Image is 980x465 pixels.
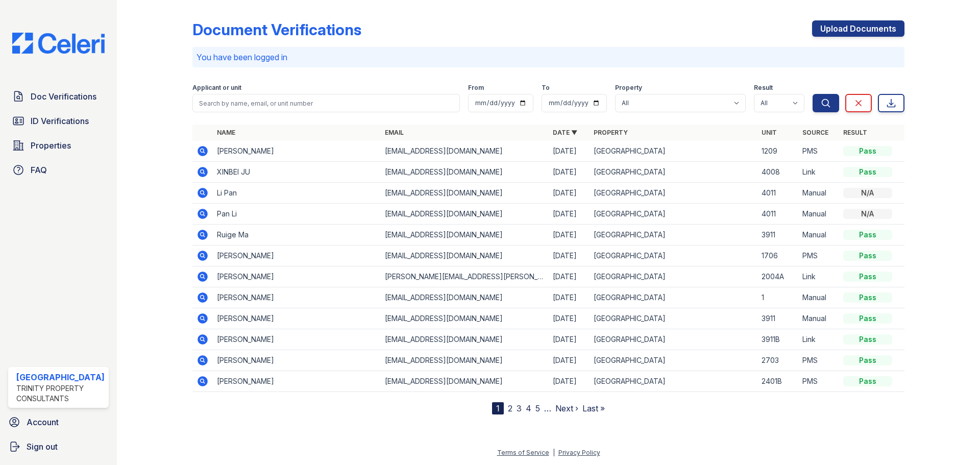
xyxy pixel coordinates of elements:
[843,355,892,365] div: Pass
[381,308,549,329] td: [EMAIL_ADDRESS][DOMAIN_NAME]
[549,141,590,162] td: [DATE]
[590,225,757,246] td: [GEOGRAPHIC_DATA]
[381,266,549,287] td: [PERSON_NAME][EMAIL_ADDRESS][PERSON_NAME][DOMAIN_NAME]
[549,350,590,371] td: [DATE]
[798,225,839,246] td: Manual
[798,371,839,392] td: PMS
[590,287,757,308] td: [GEOGRAPHIC_DATA]
[31,90,96,103] span: Doc Verifications
[798,266,839,287] td: Link
[549,162,590,183] td: [DATE]
[757,266,798,287] td: 2004A
[535,403,540,413] a: 5
[558,449,600,456] a: Privacy Policy
[549,225,590,246] td: [DATE]
[27,416,59,428] span: Account
[213,204,381,225] td: Pan Li
[544,402,551,414] span: …
[843,230,892,240] div: Pass
[757,308,798,329] td: 3911
[594,129,628,136] a: Property
[468,84,484,92] label: From
[843,167,892,177] div: Pass
[549,308,590,329] td: [DATE]
[798,204,839,225] td: Manual
[757,246,798,266] td: 1706
[31,115,89,127] span: ID Verifications
[549,266,590,287] td: [DATE]
[798,246,839,266] td: PMS
[197,51,900,63] p: You have been logged in
[757,225,798,246] td: 3911
[590,308,757,329] td: [GEOGRAPHIC_DATA]
[31,139,71,152] span: Properties
[549,329,590,350] td: [DATE]
[8,135,109,156] a: Properties
[754,84,773,92] label: Result
[213,225,381,246] td: Ruige Ma
[4,436,113,457] a: Sign out
[27,440,58,453] span: Sign out
[590,371,757,392] td: [GEOGRAPHIC_DATA]
[381,371,549,392] td: [EMAIL_ADDRESS][DOMAIN_NAME]
[517,403,522,413] a: 3
[590,246,757,266] td: [GEOGRAPHIC_DATA]
[385,129,404,136] a: Email
[843,209,892,219] div: N/A
[590,141,757,162] td: [GEOGRAPHIC_DATA]
[381,287,549,308] td: [EMAIL_ADDRESS][DOMAIN_NAME]
[798,141,839,162] td: PMS
[843,129,867,136] a: Result
[192,20,361,39] div: Document Verifications
[381,329,549,350] td: [EMAIL_ADDRESS][DOMAIN_NAME]
[381,246,549,266] td: [EMAIL_ADDRESS][DOMAIN_NAME]
[381,350,549,371] td: [EMAIL_ADDRESS][DOMAIN_NAME]
[590,350,757,371] td: [GEOGRAPHIC_DATA]
[757,141,798,162] td: 1209
[8,111,109,131] a: ID Verifications
[757,371,798,392] td: 2401B
[757,204,798,225] td: 4011
[762,129,777,136] a: Unit
[213,162,381,183] td: XINBEI JU
[381,225,549,246] td: [EMAIL_ADDRESS][DOMAIN_NAME]
[549,287,590,308] td: [DATE]
[549,204,590,225] td: [DATE]
[8,86,109,107] a: Doc Verifications
[192,84,241,92] label: Applicant or unit
[843,292,892,303] div: Pass
[615,84,642,92] label: Property
[549,246,590,266] td: [DATE]
[843,272,892,282] div: Pass
[4,412,113,432] a: Account
[542,84,550,92] label: To
[843,188,892,198] div: N/A
[582,403,605,413] a: Last »
[381,162,549,183] td: [EMAIL_ADDRESS][DOMAIN_NAME]
[590,162,757,183] td: [GEOGRAPHIC_DATA]
[192,94,460,112] input: Search by name, email, or unit number
[497,449,549,456] a: Terms of Service
[798,287,839,308] td: Manual
[213,287,381,308] td: [PERSON_NAME]
[757,287,798,308] td: 1
[381,141,549,162] td: [EMAIL_ADDRESS][DOMAIN_NAME]
[4,33,113,54] img: CE_Logo_Blue-a8612792a0a2168367f1c8372b55b34899dd931a85d93a1a3d3e32e68fde9ad4.png
[812,20,904,37] a: Upload Documents
[802,129,828,136] a: Source
[213,141,381,162] td: [PERSON_NAME]
[553,449,555,456] div: |
[590,204,757,225] td: [GEOGRAPHIC_DATA]
[213,183,381,204] td: Li Pan
[590,266,757,287] td: [GEOGRAPHIC_DATA]
[843,251,892,261] div: Pass
[798,329,839,350] td: Link
[798,308,839,329] td: Manual
[843,146,892,156] div: Pass
[526,403,531,413] a: 4
[590,329,757,350] td: [GEOGRAPHIC_DATA]
[213,329,381,350] td: [PERSON_NAME]
[31,164,47,176] span: FAQ
[555,403,578,413] a: Next ›
[549,183,590,204] td: [DATE]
